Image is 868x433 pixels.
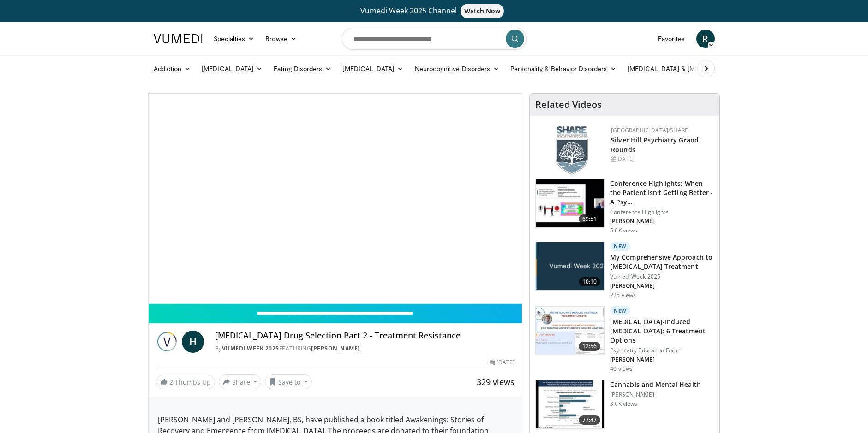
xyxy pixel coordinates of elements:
p: 40 views [610,365,633,373]
span: 69:51 [579,214,601,224]
a: Vumedi Week 2025 [222,344,279,352]
a: 69:51 Conference Highlights: When the Patient Isn't Getting Better - A Psy… Conference Highlights... [535,179,714,234]
span: 10:10 [579,277,601,286]
p: [PERSON_NAME] [610,218,714,225]
a: 77:47 Cannabis and Mental Health [PERSON_NAME] 3.6K views [535,380,714,429]
a: 10:10 New My Comprehensive Approach to [MEDICAL_DATA] Treatment Vumedi Week 2025 [PERSON_NAME] 22... [535,242,714,299]
p: 225 views [610,291,636,299]
a: [MEDICAL_DATA] [196,59,268,78]
h3: Cannabis and Mental Health [610,380,701,389]
p: [PERSON_NAME] [610,282,714,290]
p: [PERSON_NAME] [610,391,701,398]
button: Save to [265,374,312,389]
img: f8aaeb6d-318f-4fcf-bd1d-54ce21f29e87.png.150x105_q85_autocrop_double_scale_upscale_version-0.2.png [556,126,588,175]
img: 4362ec9e-0993-4580-bfd4-8e18d57e1d49.150x105_q85_crop-smart_upscale.jpg [536,179,604,227]
p: New [610,306,630,315]
a: R [696,30,715,48]
a: Neurocognitive Disorders [409,59,505,78]
p: [PERSON_NAME] [610,356,714,363]
button: Share [219,374,262,389]
img: ae1082c4-cc90-4cd6-aa10-009092bfa42a.jpg.150x105_q85_crop-smart_upscale.jpg [536,242,604,290]
a: [MEDICAL_DATA] [337,59,409,78]
h3: [MEDICAL_DATA]-Induced [MEDICAL_DATA]: 6 Treatment Options [610,317,714,345]
a: 2 Thumbs Up [156,375,215,389]
a: Silver Hill Psychiatry Grand Rounds [611,136,699,154]
a: Favorites [652,30,691,48]
a: H [182,331,204,353]
p: 3.6K views [610,400,637,408]
h3: Conference Highlights: When the Patient Isn't Getting Better - A Psy… [610,179,714,207]
h4: Related Videos [535,99,602,110]
a: [PERSON_NAME] [311,344,360,352]
a: Browse [260,30,302,48]
a: Vumedi Week 2025 ChannelWatch Now [155,4,713,18]
div: By FEATURING [215,344,515,353]
span: 77:47 [579,415,601,425]
input: Search topics, interventions [342,28,527,50]
a: [MEDICAL_DATA] & [MEDICAL_DATA] [622,59,754,78]
div: [DATE] [611,155,712,163]
span: Watch Now [461,4,504,18]
a: Specialties [208,30,260,48]
img: Vumedi Week 2025 [156,331,178,353]
h3: My Comprehensive Approach to [MEDICAL_DATA] Treatment [610,253,714,271]
a: Eating Disorders [268,59,337,78]
p: Conference Highlights [610,208,714,216]
img: 0e991599-1ace-4004-98d5-e0b39d86eda7.150x105_q85_crop-smart_upscale.jpg [536,380,604,428]
h4: [MEDICAL_DATA] Drug Selection Part 2 - Treatment Resistance [215,331,515,341]
p: Psychiatry Education Forum [610,347,714,354]
span: 12:56 [579,342,601,351]
a: Addiction [148,59,197,78]
div: [DATE] [490,358,515,367]
a: [GEOGRAPHIC_DATA]/SHARE [611,126,688,134]
p: Vumedi Week 2025 [610,273,714,280]
img: acc69c91-7912-4bad-b845-5f898388c7b9.150x105_q85_crop-smart_upscale.jpg [536,307,604,355]
video-js: Video Player [149,94,522,304]
p: New [610,242,630,251]
p: 5.6K views [610,227,637,234]
a: 12:56 New [MEDICAL_DATA]-Induced [MEDICAL_DATA]: 6 Treatment Options Psychiatry Education Forum [... [535,306,714,373]
span: 329 views [477,376,515,387]
img: VuMedi Logo [154,34,203,43]
span: 2 [169,378,173,386]
a: Personality & Behavior Disorders [505,59,622,78]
